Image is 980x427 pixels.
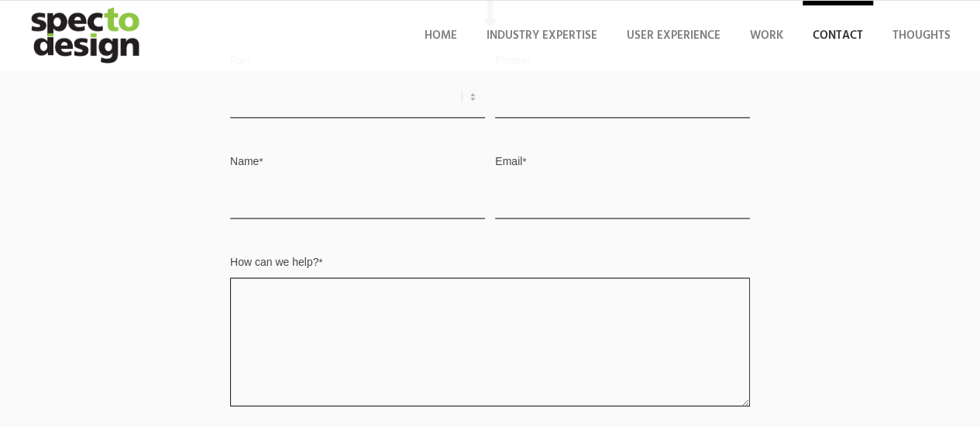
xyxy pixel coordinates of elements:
span: User Experience [627,26,720,45]
span: Contact [813,26,863,45]
label: How can we help? [230,250,750,277]
label: Email [495,149,750,177]
label: Name [230,149,485,177]
span: Thoughts [892,26,951,45]
span: Work [750,26,783,45]
a: User Experience [617,1,731,71]
a: Home [414,1,467,71]
a: Thoughts [882,1,961,71]
span: Home [425,26,457,45]
a: Work [740,1,793,71]
a: Industry Expertise [476,1,607,71]
a: Contact [803,1,873,71]
img: specto-logo-2020 [19,1,154,71]
span: Industry Expertise [487,26,597,45]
